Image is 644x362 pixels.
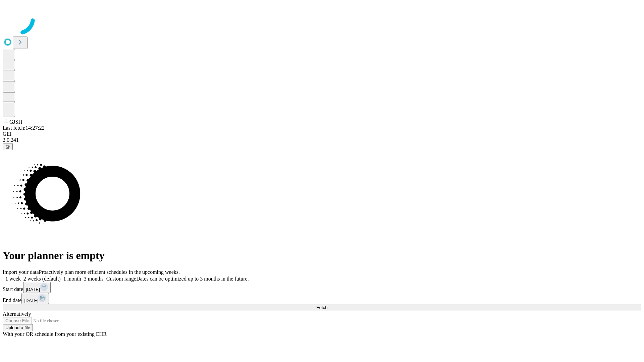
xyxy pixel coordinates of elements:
[21,293,49,304] button: [DATE]
[316,305,327,310] span: Fetch
[106,276,136,282] span: Custom range
[3,311,31,317] span: Alternatively
[3,137,641,143] div: 2.0.241
[3,282,641,293] div: Start date
[26,287,40,292] span: [DATE]
[3,249,641,262] h1: Your planner is empty
[24,298,38,303] span: [DATE]
[3,143,13,150] button: @
[5,276,21,282] span: 1 week
[3,324,33,331] button: Upload a file
[39,269,180,275] span: Proactively plan more efficient schedules in the upcoming weeks.
[9,119,22,125] span: GJSH
[63,276,81,282] span: 1 month
[3,293,641,304] div: End date
[3,125,45,131] span: Last fetch: 14:27:22
[3,331,107,337] span: With your OR schedule from your existing EHR
[3,131,641,137] div: GEI
[5,144,10,149] span: @
[136,276,249,282] span: Dates can be optimized up to 3 months in the future.
[3,269,39,275] span: Import your data
[84,276,104,282] span: 3 months
[3,304,641,311] button: Fetch
[23,276,61,282] span: 2 weeks (default)
[23,282,51,293] button: [DATE]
